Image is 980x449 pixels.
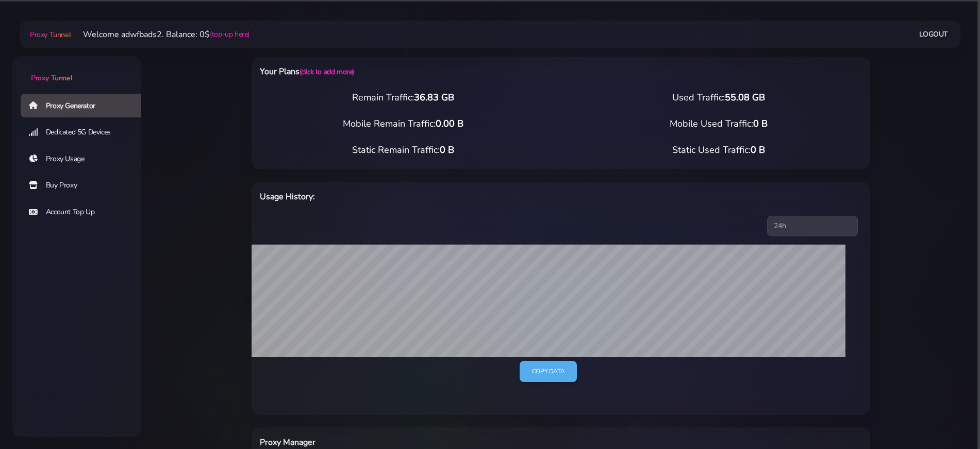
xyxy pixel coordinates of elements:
a: Proxy Tunnel [28,26,71,43]
a: Proxy Tunnel [12,56,141,83]
span: 0 B [751,144,765,156]
span: 0 B [753,117,768,130]
h6: Usage History: [260,190,606,203]
a: Dedicated 5G Devices [21,120,150,144]
div: Mobile Remain Traffic: [245,117,561,131]
a: Account Top Up [21,200,150,224]
span: Proxy Tunnel [31,73,72,83]
h6: Your Plans [260,65,606,78]
div: Mobile Used Traffic: [561,117,876,131]
a: Proxy Usage [21,147,150,171]
div: Static Remain Traffic: [245,143,561,157]
div: Remain Traffic: [245,91,561,105]
a: Proxy Generator [21,94,150,117]
li: Welcome adwfbads2. Balance: 0$ [71,28,250,41]
a: Copy data [520,361,577,382]
a: Buy Proxy [21,174,150,197]
a: (top-up here) [210,29,250,40]
span: 0 B [440,144,454,156]
a: Logout [919,25,948,44]
span: 0.00 B [436,117,463,130]
span: Proxy Tunnel [30,30,71,40]
div: Used Traffic: [561,91,876,105]
span: 55.08 GB [725,91,765,103]
span: 36.83 GB [414,91,454,103]
h6: Proxy Manager [260,436,606,449]
a: (click to add more) [300,67,354,77]
iframe: Webchat Widget [828,281,967,436]
div: Static Used Traffic: [561,143,876,157]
